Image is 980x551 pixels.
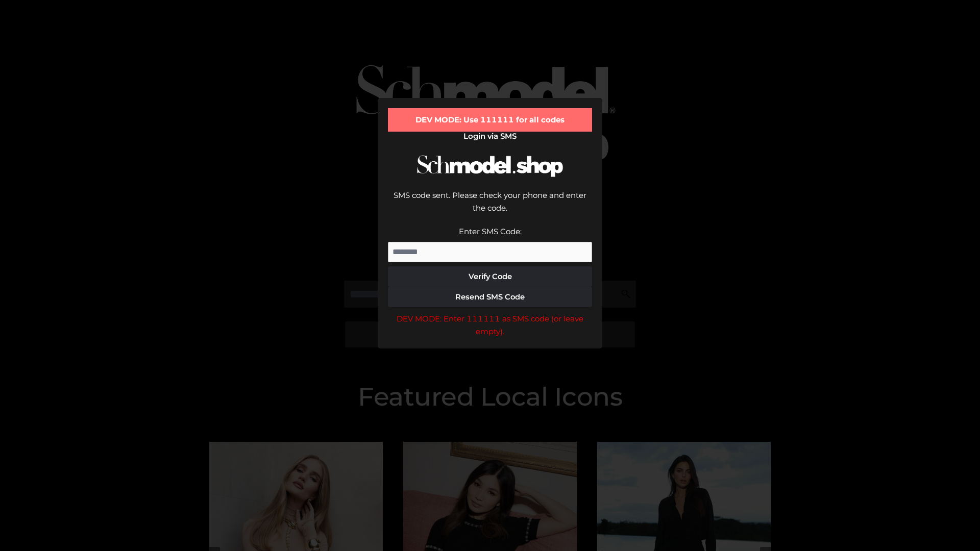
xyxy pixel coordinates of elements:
[388,132,592,141] h2: Login via SMS
[459,227,522,236] label: Enter SMS Code:
[413,146,567,186] img: Schmodel Logo
[388,189,592,225] div: SMS code sent. Please check your phone and enter the code.
[388,266,592,287] button: Verify Code
[388,312,592,338] div: DEV MODE: Enter 111111 as SMS code (or leave empty).
[388,108,592,132] div: DEV MODE: Use 111111 for all codes
[388,287,592,307] button: Resend SMS Code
